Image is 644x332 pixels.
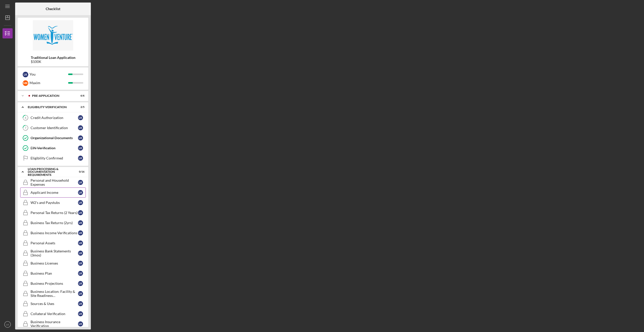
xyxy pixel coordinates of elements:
[31,156,78,160] div: Eligibility Confirmed
[31,60,75,64] div: $100K
[78,156,83,161] div: L K
[20,177,86,187] a: Personal and Household ExpensesLK
[31,178,78,186] div: Personal and Household Expenses
[31,281,78,286] div: Business Projections
[31,290,78,298] div: Business Location: Facility & Site Readiness Documentation
[20,153,86,163] a: Eligibility ConfirmedLK
[31,136,78,140] div: Organizational Documents
[20,278,86,289] a: Business ProjectionsLK
[20,268,86,278] a: Business PlanLK
[28,106,72,109] div: Eligibility Verification
[6,323,9,326] text: LK
[25,116,26,120] tspan: 6
[78,281,83,286] div: L K
[20,113,86,123] a: 6Credit AuthorizationLK
[25,126,26,130] tspan: 7
[20,248,86,258] a: Business Bank Statements (3mos)LK
[20,143,86,153] a: EIN VerificationLK
[30,79,68,87] div: Maxim
[20,198,86,208] a: W2's and PaystubsLK
[20,289,86,299] a: Business Location: Facility & Site Readiness DocumentationLK
[31,271,78,275] div: Business Plan
[78,200,83,205] div: L K
[20,258,86,268] a: Business LicensesLK
[75,170,85,173] div: 0 / 16
[78,135,83,140] div: L K
[31,312,78,316] div: Collateral Verification
[31,231,78,235] div: Business Income Verifications
[20,299,86,309] a: Sources & UsesLK
[78,180,83,185] div: L K
[20,187,86,198] a: Applicant IncomeLK
[31,146,78,150] div: EIN Verification
[78,210,83,215] div: L K
[23,80,28,86] div: M K
[31,211,78,215] div: Personal Tax Returns (2 Years)
[31,249,78,257] div: Business Bank Statements (3mos)
[75,94,85,97] div: 6 / 6
[31,261,78,265] div: Business Licenses
[78,230,83,235] div: L K
[20,238,86,248] a: Personal AssetsLK
[31,201,78,205] div: W2's and Paystubs
[31,56,75,60] b: Traditional Loan Application
[78,220,83,225] div: L K
[31,241,78,245] div: Personal Assets
[20,208,86,218] a: Personal Tax Returns (2 Years)LK
[78,311,83,316] div: L K
[78,291,83,296] div: L K
[78,301,83,306] div: L K
[78,190,83,195] div: L K
[20,218,86,228] a: Business Tax Returns (2yrs)LK
[28,168,72,176] div: Loan Processing & Documentation Requirements
[20,133,86,143] a: Organizational DocumentsLK
[31,126,78,130] div: Customer Identification
[78,271,83,276] div: L K
[78,241,83,246] div: L K
[78,321,83,326] div: L K
[20,309,86,319] a: Collateral VerificationLK
[31,320,78,328] div: Business Insurance Verification
[78,146,83,151] div: L K
[32,94,72,97] div: Pre-Application
[78,115,83,120] div: L K
[3,319,13,329] button: LK
[18,20,88,51] img: Product logo
[31,191,78,195] div: Applicant Income
[31,116,78,120] div: Credit Authorization
[20,319,86,329] a: Business Insurance VerificationLK
[20,228,86,238] a: Business Income VerificationsLK
[46,7,60,11] b: Checklist
[31,302,78,306] div: Sources & Uses
[20,123,86,133] a: 7Customer IdentificationLK
[78,261,83,266] div: L K
[75,106,85,109] div: 2 / 5
[78,251,83,256] div: L K
[23,72,28,77] div: L K
[30,70,68,79] div: You
[31,221,78,225] div: Business Tax Returns (2yrs)
[78,125,83,130] div: L K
